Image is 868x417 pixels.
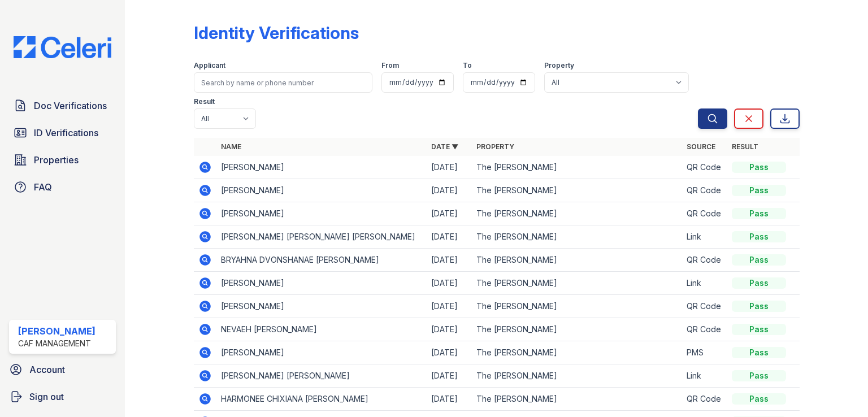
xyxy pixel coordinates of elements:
[18,338,96,349] div: CAF Management
[732,162,786,173] div: Pass
[682,295,727,318] td: QR Code
[732,301,786,312] div: Pass
[216,202,427,225] td: [PERSON_NAME]
[682,179,727,202] td: QR Code
[427,318,472,341] td: [DATE]
[472,225,682,249] td: The [PERSON_NAME]
[732,324,786,335] div: Pass
[732,142,758,151] a: Result
[472,249,682,272] td: The [PERSON_NAME]
[216,179,427,202] td: [PERSON_NAME]
[682,202,727,225] td: QR Code
[476,142,514,151] a: Property
[472,318,682,341] td: The [PERSON_NAME]
[732,185,786,196] div: Pass
[427,202,472,225] td: [DATE]
[34,180,52,194] span: FAQ
[34,99,107,112] span: Doc Verifications
[427,388,472,411] td: [DATE]
[34,153,79,167] span: Properties
[9,94,116,117] a: Doc Verifications
[682,156,727,179] td: QR Code
[544,61,574,70] label: Property
[682,341,727,364] td: PMS
[732,277,786,289] div: Pass
[732,231,786,242] div: Pass
[221,142,241,151] a: Name
[463,61,472,70] label: To
[5,36,120,58] img: CE_Logo_Blue-a8612792a0a2168367f1c8372b55b34899dd931a85d93a1a3d3e32e68fde9ad4.png
[34,126,98,140] span: ID Verifications
[472,156,682,179] td: The [PERSON_NAME]
[472,364,682,388] td: The [PERSON_NAME]
[427,179,472,202] td: [DATE]
[216,388,427,411] td: HARMONEE CHIXIANA [PERSON_NAME]
[216,249,427,272] td: BRYAHNA DVONSHANAE [PERSON_NAME]
[216,364,427,388] td: [PERSON_NAME] [PERSON_NAME]
[216,318,427,341] td: NEVAEH [PERSON_NAME]
[216,295,427,318] td: [PERSON_NAME]
[194,97,215,106] label: Result
[732,393,786,405] div: Pass
[381,61,399,70] label: From
[682,388,727,411] td: QR Code
[427,364,472,388] td: [DATE]
[732,370,786,381] div: Pass
[472,295,682,318] td: The [PERSON_NAME]
[682,364,727,388] td: Link
[29,363,65,376] span: Account
[216,272,427,295] td: [PERSON_NAME]
[472,272,682,295] td: The [PERSON_NAME]
[682,249,727,272] td: QR Code
[472,202,682,225] td: The [PERSON_NAME]
[427,156,472,179] td: [DATE]
[18,324,96,338] div: [PERSON_NAME]
[216,341,427,364] td: [PERSON_NAME]
[472,179,682,202] td: The [PERSON_NAME]
[5,385,120,408] a: Sign out
[216,156,427,179] td: [PERSON_NAME]
[682,272,727,295] td: Link
[687,142,715,151] a: Source
[732,208,786,219] div: Pass
[472,341,682,364] td: The [PERSON_NAME]
[5,358,120,381] a: Account
[194,61,225,70] label: Applicant
[682,225,727,249] td: Link
[427,295,472,318] td: [DATE]
[194,23,359,43] div: Identity Verifications
[472,388,682,411] td: The [PERSON_NAME]
[431,142,458,151] a: Date ▼
[9,149,116,171] a: Properties
[9,176,116,198] a: FAQ
[194,72,372,93] input: Search by name or phone number
[732,254,786,266] div: Pass
[427,249,472,272] td: [DATE]
[216,225,427,249] td: [PERSON_NAME] [PERSON_NAME] [PERSON_NAME]
[732,347,786,358] div: Pass
[9,121,116,144] a: ID Verifications
[427,341,472,364] td: [DATE]
[682,318,727,341] td: QR Code
[427,225,472,249] td: [DATE]
[29,390,64,403] span: Sign out
[427,272,472,295] td: [DATE]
